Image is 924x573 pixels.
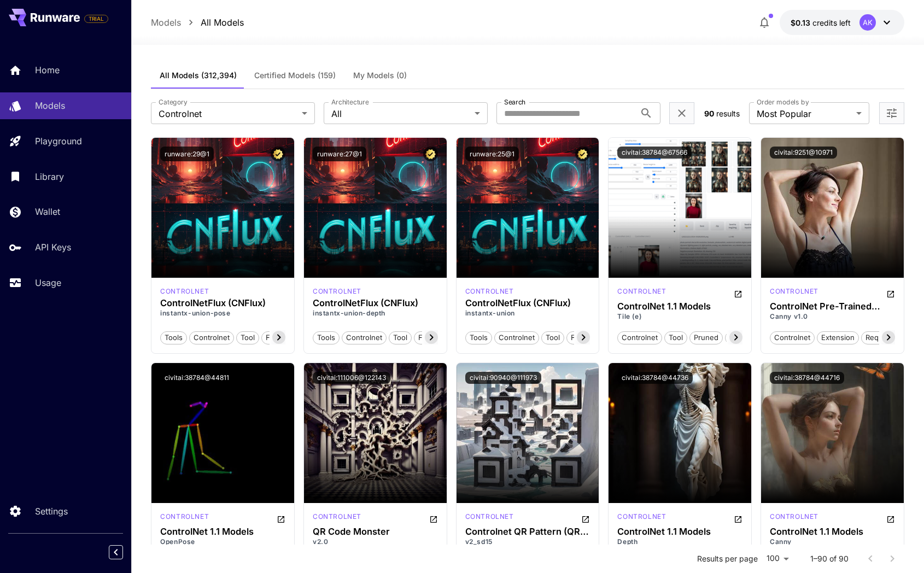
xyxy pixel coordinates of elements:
[313,308,438,318] p: instantx-union-depth
[770,301,895,312] div: ControlNet Pre-Trained Models
[885,107,898,120] button: Open more filters
[159,97,188,107] label: Category
[151,16,181,29] a: Models
[726,332,774,343] span: safetensors
[581,512,590,525] button: Open in CivitAI
[331,97,369,107] label: Architecture
[342,332,386,343] span: controlnet
[780,10,904,35] button: $0.13408AK
[466,332,492,343] span: tools
[770,286,818,300] div: SD 1.5
[869,521,924,573] iframe: Chat Widget
[617,372,693,384] button: civitai:38784@44736
[35,63,60,77] p: Home
[353,71,407,80] span: My Models (0)
[429,512,438,525] button: Open in CivitAI
[862,332,918,343] span: required files
[35,505,68,518] p: Settings
[84,12,108,25] span: Add your payment card to enable full platform functionality.
[575,147,590,161] button: Certified Model – Vetted for best performance and includes a commercial license.
[414,330,437,344] button: flux
[313,512,361,522] p: controlnet
[237,332,259,343] span: tool
[541,330,564,344] button: tool
[313,372,390,384] button: civitai:111006@122143
[770,286,818,296] p: controlnet
[618,332,662,343] span: controlnet
[757,97,809,107] label: Order models by
[85,15,108,23] span: TRIAL
[414,332,436,343] span: flux
[791,18,812,27] span: $0.13
[810,553,849,564] p: 1–90 of 90
[886,286,895,300] button: Open in CivitAI
[465,308,590,318] p: instantx-union
[861,330,919,344] button: required files
[770,527,895,537] h3: ControlNet 1.1 Models
[160,298,285,308] h3: ControlNetFlux (CNFlux)
[342,330,387,344] button: controlnet
[159,107,297,120] span: Controlnet
[617,286,666,296] p: controlnet
[725,330,775,344] button: safetensors
[313,512,361,525] div: SD 1.5
[313,330,340,344] button: tools
[704,109,714,118] span: 90
[791,17,851,28] div: $0.13408
[617,537,742,547] p: Depth
[770,512,818,525] div: SD 1.5
[697,553,758,564] p: Results per page
[465,512,514,522] p: controlnet
[465,286,514,296] div: FLUX.1 D
[770,372,844,384] button: civitai:38784@44716
[716,109,740,118] span: results
[277,512,285,525] button: Open in CivitAI
[151,16,244,29] nav: breadcrumb
[465,527,590,537] h3: Controlnet QR Pattern (QR Codes)
[689,330,723,344] button: pruned
[160,537,285,547] p: OpenPose
[160,286,209,296] p: controlnet
[664,330,687,344] button: tool
[313,527,438,537] h3: QR Code Monster
[331,107,470,120] span: All
[313,537,438,547] p: v2.0
[465,372,541,384] button: civitai:90940@111973
[35,99,65,112] p: Models
[313,332,339,343] span: tools
[35,135,82,148] p: Playground
[465,512,514,525] div: SD 1.5
[160,512,209,525] div: SD 1.5
[817,330,859,344] button: extension
[160,308,285,318] p: instantx-union-pose
[189,330,234,344] button: controlnet
[762,551,793,566] div: 100
[617,512,666,525] div: SD 1.5
[261,330,284,344] button: flux
[271,147,285,161] button: Certified Model – Vetted for best performance and includes a commercial license.
[465,147,519,161] button: runware:25@1
[542,332,564,343] span: tool
[160,527,285,537] h3: ControlNet 1.1 Models
[313,298,438,308] div: ControlNetFlux (CNFlux)
[617,312,742,321] p: Tile (e)
[617,147,692,159] button: civitai:38784@67566
[617,512,666,522] p: controlnet
[567,332,589,343] span: flux
[465,286,514,296] p: controlnet
[236,330,259,344] button: tool
[734,286,742,300] button: Open in CivitAI
[465,298,590,308] div: ControlNetFlux (CNFlux)
[665,332,687,343] span: tool
[35,205,60,218] p: Wallet
[160,286,209,296] div: FLUX.1 D
[465,330,492,344] button: tools
[313,147,366,161] button: runware:27@1
[313,286,361,296] div: FLUX.1 D
[617,330,662,344] button: controlnet
[201,16,244,29] a: All Models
